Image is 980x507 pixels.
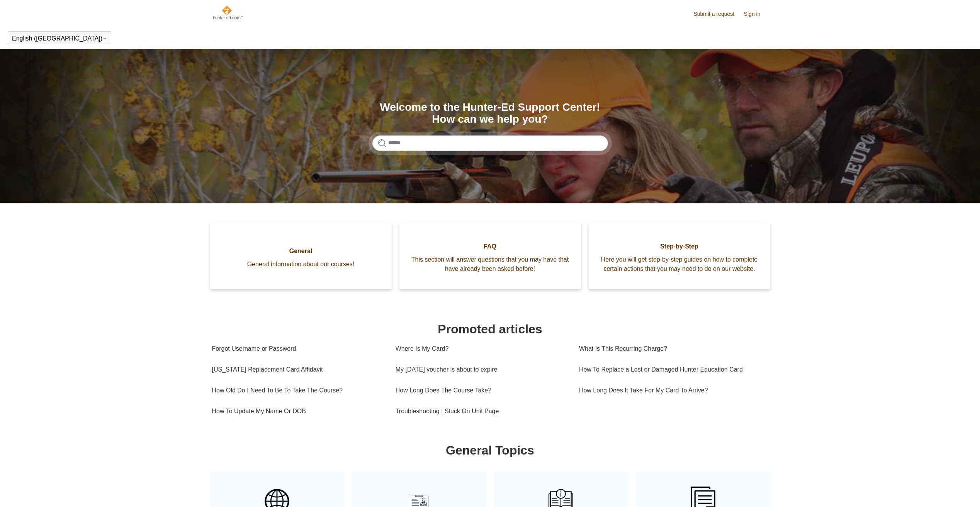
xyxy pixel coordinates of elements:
span: General information about our courses! [222,260,380,269]
span: Step-by-Step [600,242,759,251]
a: Forgot Username or Password [212,338,384,359]
span: General [222,247,380,256]
a: My [DATE] voucher is about to expire [396,359,567,380]
h1: Promoted articles [212,320,768,338]
a: How Long Does It Take For My Card To Arrive? [579,380,763,401]
a: Step-by-Step Here you will get step-by-step guides on how to complete certain actions that you ma... [589,223,770,289]
button: English ([GEOGRAPHIC_DATA]) [12,35,107,42]
a: Sign in [744,10,768,18]
span: Here you will get step-by-step guides on how to complete certain actions that you may need to do ... [600,255,759,274]
div: Chat Support [930,481,975,501]
a: General General information about our courses! [210,223,392,289]
img: Hunter-Ed Help Center home page [212,5,243,20]
span: FAQ [411,242,569,251]
a: How Old Do I Need To Be To Take The Course? [212,380,384,401]
a: [US_STATE] Replacement Card Affidavit [212,359,384,380]
a: Submit a request [693,10,742,18]
input: Search [372,135,608,151]
a: FAQ This section will answer questions that you may have that have already been asked before! [399,223,581,289]
h1: Welcome to the Hunter-Ed Support Center! How can we help you? [372,101,608,125]
a: How To Replace a Lost or Damaged Hunter Education Card [579,359,763,380]
h1: General Topics [212,441,768,460]
a: How To Update My Name Or DOB [212,401,384,422]
span: This section will answer questions that you may have that have already been asked before! [411,255,569,274]
a: Where Is My Card? [396,338,567,359]
a: What Is This Recurring Charge? [579,338,763,359]
a: How Long Does The Course Take? [396,380,567,401]
a: Troubleshooting | Stuck On Unit Page [396,401,567,422]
